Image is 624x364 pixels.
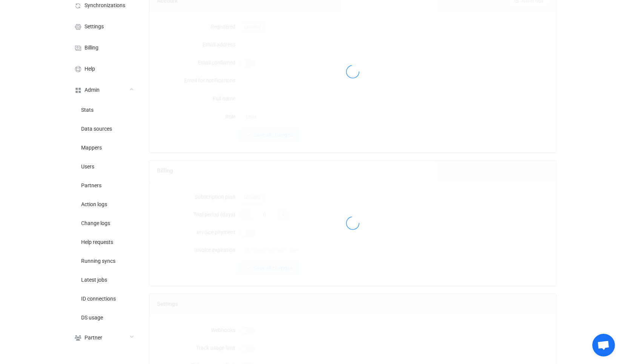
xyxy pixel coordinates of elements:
[85,45,98,51] span: Billing
[81,239,113,245] span: Help requests
[85,87,100,93] span: Admin
[66,213,141,232] a: Change logs
[81,183,101,189] span: Partners
[66,138,141,157] a: Mappers
[81,221,110,227] span: Change logs
[85,66,95,72] span: Help
[592,334,615,356] div: Open chat
[81,315,103,321] span: DS usage
[66,100,141,119] a: Stats
[66,176,141,194] a: Partners
[81,277,107,283] span: Latest jobs
[66,37,141,58] a: Billing
[66,270,141,289] a: Latest jobs
[66,58,141,79] a: Help
[81,164,94,170] span: Users
[66,194,141,213] a: Action logs
[81,145,102,151] span: Mappers
[85,3,125,9] span: Synchronizations
[81,107,94,113] span: Stats
[85,335,102,341] span: Partner
[66,157,141,176] a: Users
[85,24,104,30] span: Settings
[66,289,141,308] a: ID connections
[81,202,107,208] span: Action logs
[81,258,115,264] span: Running syncs
[66,308,141,327] a: DS usage
[81,296,116,302] span: ID connections
[66,15,141,37] a: Settings
[66,251,141,270] a: Running syncs
[66,119,141,138] a: Data sources
[81,126,112,132] span: Data sources
[66,232,141,251] a: Help requests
